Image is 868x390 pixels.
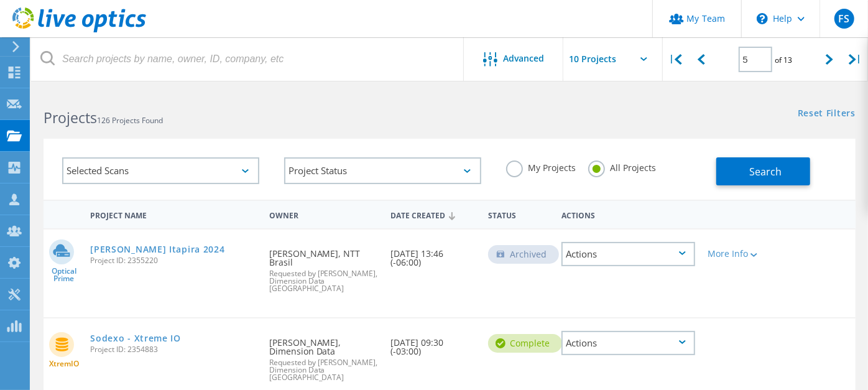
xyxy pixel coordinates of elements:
div: | [843,37,868,81]
div: Actions [561,331,695,355]
div: Project Status [284,157,481,184]
span: Requested by [PERSON_NAME], Dimension Data [GEOGRAPHIC_DATA] [269,270,379,292]
div: Date Created [385,203,482,226]
a: [PERSON_NAME] Itapira 2024 [90,245,224,254]
label: My Projects [506,160,576,172]
span: Advanced [504,54,545,63]
span: of 13 [775,55,793,65]
b: Projects [44,108,97,128]
input: Search projects by name, owner, ID, company, etc [31,37,464,81]
div: Actions [555,203,701,226]
span: Project ID: 2355220 [90,257,256,264]
button: Search [716,157,810,185]
div: | [663,37,688,81]
span: XtremIO [49,360,79,368]
a: Sodexo - Xtreme IO [90,334,181,343]
svg: \n [757,13,768,24]
div: Project Name [84,203,262,226]
div: Owner [263,203,385,226]
div: Selected Scans [62,157,259,184]
span: FS [838,14,849,24]
div: [DATE] 09:30 (-03:00) [385,318,482,368]
a: Live Optics Dashboard [12,26,146,35]
div: More Info [708,249,760,258]
div: Actions [561,242,695,266]
span: Requested by [PERSON_NAME], Dimension Data [GEOGRAPHIC_DATA] [269,359,379,381]
div: Status [482,203,555,226]
div: [PERSON_NAME], NTT Brasil [263,230,385,305]
span: Project ID: 2354883 [90,346,256,353]
a: Reset Filters [798,109,856,119]
div: Complete [488,334,562,353]
span: Search [749,165,782,179]
span: 126 Projects Found [97,115,163,126]
div: [DATE] 13:46 (-06:00) [385,230,482,279]
span: Optical Prime [44,267,84,282]
div: Archived [488,245,559,264]
label: All Projects [588,160,656,172]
